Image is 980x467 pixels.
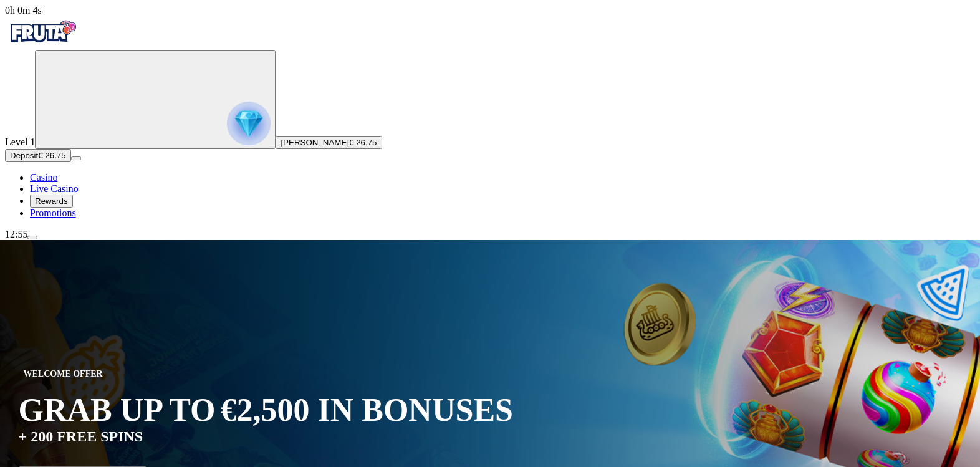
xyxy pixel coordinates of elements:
[35,50,276,149] button: reward progress
[19,392,216,428] span: GRAB UP TO
[227,102,271,145] img: reward progress
[10,151,38,160] span: Deposit
[30,172,57,183] span: Casino
[30,183,79,194] span: Live Casino
[19,428,143,445] span: + 200 FREE SPINS
[220,394,513,426] span: €2,500 IN BONUSES
[5,149,71,162] button: Depositplus icon€ 26.75
[349,138,377,147] span: € 26.75
[19,367,108,382] span: WELCOME OFFER
[281,138,349,147] span: [PERSON_NAME]
[35,196,68,206] span: Rewards
[30,195,73,208] button: reward iconRewards
[5,39,80,49] a: Fruta
[30,172,57,183] a: diamond iconCasino
[5,229,27,239] span: 12:55
[27,236,37,239] button: menu
[71,156,81,160] button: menu
[5,5,42,16] span: user session time
[5,16,975,219] nav: Primary
[5,137,35,147] span: Level 1
[38,151,65,160] span: € 26.75
[30,208,76,218] a: gift-inverted iconPromotions
[30,208,76,218] span: Promotions
[30,183,79,194] a: poker-chip iconLive Casino
[5,16,80,47] img: Fruta
[276,136,382,149] button: [PERSON_NAME]€ 26.75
